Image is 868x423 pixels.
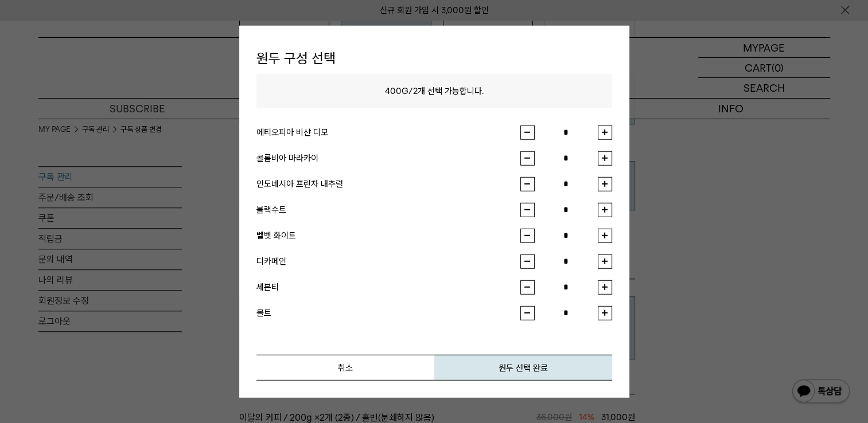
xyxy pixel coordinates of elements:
div: 인도네시아 프린자 내추럴 [256,177,520,191]
div: 디카페인 [256,254,520,268]
button: 원두 선택 완료 [434,354,612,380]
span: 400G [385,85,408,96]
div: 벨벳 화이트 [256,229,520,242]
div: 콜롬비아 마라카이 [256,151,520,165]
span: 2 [413,85,418,96]
div: 에티오피아 비샨 디모 [256,126,520,139]
h1: 원두 구성 선택 [256,43,612,74]
button: 취소 [256,354,434,380]
div: 몰트 [256,306,520,320]
p: / 개 선택 가능합니다. [256,73,612,108]
div: 블랙수트 [256,203,520,217]
div: 세븐티 [256,280,520,294]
